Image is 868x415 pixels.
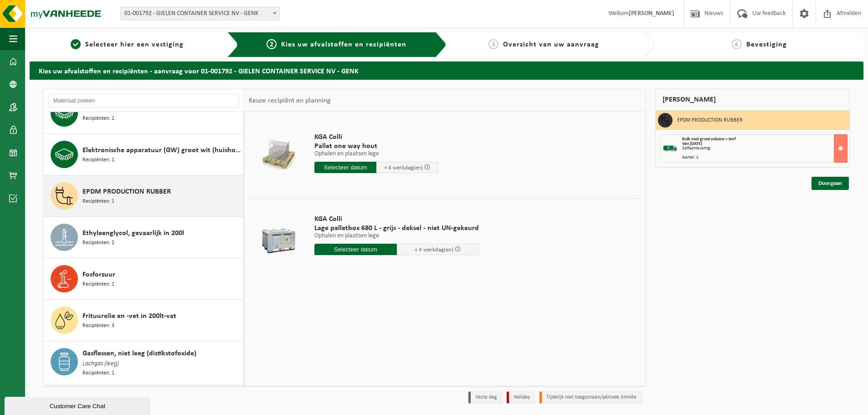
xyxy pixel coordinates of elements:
[682,155,847,160] div: Aantal: 2
[468,391,502,404] li: Vaste dag
[507,391,535,404] li: Holiday
[85,41,184,48] span: Selecteer hier een vestiging
[82,228,184,239] span: Ethyleenglycol, gevaarlijk in 200l
[44,300,244,341] button: Frituurolie en -vet in 200lt-vat Recipiënten: 3
[539,391,642,404] li: Tijdelijk niet toegestaan/période limitée
[30,61,863,79] h2: Kies uw afvalstoffen en recipiënten - aanvraag voor 01-001792 - GIELEN CONTAINER SERVICE NV - GENK
[82,359,119,369] span: Lachgas (leeg)
[682,137,736,142] span: Bulk vast groot volume > 6m³
[314,133,438,142] span: KGA Colli
[677,113,743,128] h3: EPDM PRODUCTION RUBBER
[314,233,479,239] p: Ophalen en plaatsen lege
[82,114,114,123] span: Recipiënten: 1
[82,348,196,359] span: Gasflessen, niet leeg (distikstofoxide)
[629,10,674,17] strong: [PERSON_NAME]
[34,39,220,50] a: 1Selecteer hier een vestiging
[314,151,438,157] p: Ophalen en plaatsen lege
[503,41,599,48] span: Overzicht van uw aanvraag
[82,239,114,247] span: Recipiënten: 2
[82,369,114,378] span: Recipiënten: 1
[44,92,244,134] button: Elektronische apparatuur - overige (OVE) Recipiënten: 1
[44,175,244,217] button: EPDM PRODUCTION RUBBER Recipiënten: 1
[314,162,376,173] input: Selecteer datum
[44,258,244,300] button: Fosforzuur Recipiënten: 1
[82,145,241,156] span: Elektronische apparatuur (GW) groot wit (huishoudelijk)
[267,39,277,49] span: 2
[682,146,847,151] div: Zelfaanlevering
[314,224,479,233] span: Lage palletbox 680 L - grijs - deksel - niet UN-gekeurd
[82,311,176,322] span: Frituurolie en -vet in 200lt-vat
[121,7,279,20] span: 01-001792 - GIELEN CONTAINER SERVICE NV - GENK
[415,247,453,253] span: + 4 werkdag(en)
[71,39,81,49] span: 1
[44,217,244,258] button: Ethyleenglycol, gevaarlijk in 200l Recipiënten: 2
[82,280,114,289] span: Recipiënten: 1
[281,41,406,48] span: Kies uw afvalstoffen en recipiënten
[44,134,244,175] button: Elektronische apparatuur (GW) groot wit (huishoudelijk) Recipiënten: 1
[82,156,114,164] span: Recipiënten: 1
[5,395,152,415] iframe: chat widget
[314,142,438,151] span: Pallet one way hout
[82,322,114,330] span: Recipiënten: 3
[384,165,423,171] span: + 4 werkdag(en)
[48,94,239,108] input: Materiaal zoeken
[244,89,335,112] div: Keuze recipiënt en planning
[82,186,171,197] span: EPDM PRODUCTION RUBBER
[812,177,849,190] a: Doorgaan
[314,215,479,224] span: KGA Colli
[655,89,850,111] div: [PERSON_NAME]
[746,41,787,48] span: Bevestiging
[732,39,742,49] span: 4
[682,141,702,146] strong: Van [DATE]
[120,7,280,20] span: 01-001792 - GIELEN CONTAINER SERVICE NV - GENK
[82,197,114,206] span: Recipiënten: 1
[44,341,244,385] button: Gasflessen, niet leeg (distikstofoxide) Lachgas (leeg) Recipiënten: 1
[314,244,397,255] input: Selecteer datum
[488,39,498,49] span: 3
[82,269,115,280] span: Fosforzuur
